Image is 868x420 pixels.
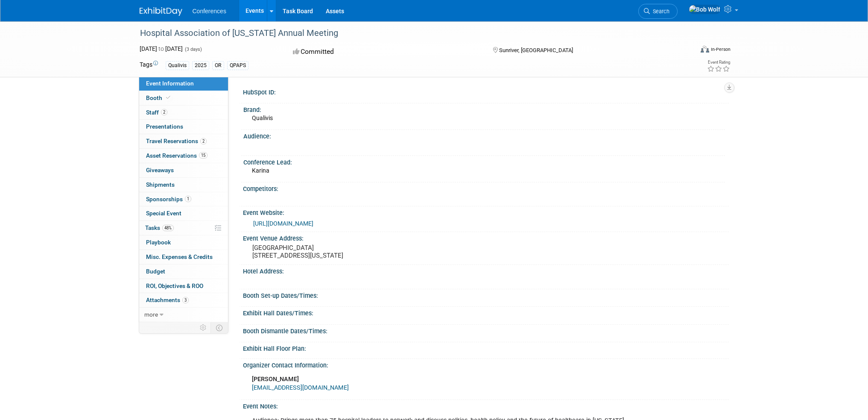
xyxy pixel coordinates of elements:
[243,325,729,335] div: Booth Dismantle Dates/Times:
[146,109,167,116] span: Staff
[192,61,209,70] div: 2025
[196,322,211,333] td: Personalize Event Tab Strip
[144,311,158,318] span: more
[146,80,194,87] span: Event Information
[139,149,228,163] a: Asset Reservations15
[252,376,299,383] b: [PERSON_NAME]
[182,297,189,303] span: 3
[243,307,729,317] div: Exhibit Hall Dates/Times:
[252,244,436,259] pre: [GEOGRAPHIC_DATA] [STREET_ADDRESS][US_STATE]
[210,322,228,333] td: Toggle Event Tabs
[139,308,228,322] a: more
[243,289,729,300] div: Booth Set-up Dates/Times:
[243,400,729,411] div: Event Notes:
[185,196,191,202] span: 1
[139,264,228,279] a: Budget
[252,167,269,174] span: Karina
[243,265,729,276] div: Hotel Address:
[146,181,175,188] span: Shipments
[139,120,228,134] a: Presentations
[243,232,729,243] div: Event Venue Address:
[252,115,273,121] span: Qualivis
[707,60,730,65] div: Event Rating
[139,178,228,192] a: Shipments
[137,26,681,41] div: Hospital Association of [US_STATE] Annual Meeting
[139,293,228,307] a: Attachments3
[638,4,678,19] a: Search
[139,221,228,235] a: Tasks48%
[499,47,573,53] span: Sunriver, [GEOGRAPHIC_DATA]
[139,206,228,220] a: Special Event
[146,268,165,275] span: Budget
[243,86,729,97] div: HubSpot ID:
[199,152,208,159] span: 15
[710,46,731,53] div: In-Person
[689,5,721,14] img: Bob Wolf
[643,44,731,57] div: Event Format
[701,46,709,53] img: Format-Inperson.png
[243,156,725,167] div: Conference Lead:
[243,103,725,114] div: Brand:
[243,130,725,141] div: Audience:
[146,196,191,203] span: Sponsorships
[139,91,228,105] a: Booth
[146,94,172,101] span: Booth
[139,106,228,120] a: Staff2
[290,44,479,59] div: Committed
[184,47,202,52] span: (3 days)
[252,384,349,391] a: [EMAIL_ADDRESS][DOMAIN_NAME]
[166,95,170,100] i: Booth reservation complete
[139,279,228,293] a: ROI, Objectives & ROO
[146,297,189,303] span: Attachments
[243,206,729,217] div: Event Website:
[146,138,207,144] span: Travel Reservations
[146,253,213,260] span: Misc. Expenses & Credits
[243,359,729,370] div: Organizer Contact Information:
[139,76,228,91] a: Event Information
[140,45,183,52] span: [DATE] [DATE]
[193,8,226,15] span: Conferences
[140,7,182,16] img: ExhibitDay
[139,235,228,250] a: Playbook
[212,61,224,70] div: OR
[139,134,228,148] a: Travel Reservations2
[146,239,171,246] span: Playbook
[146,167,174,173] span: Giveaways
[157,45,165,52] span: to
[166,61,189,70] div: Qualivis
[146,152,208,159] span: Asset Reservations
[140,60,158,70] td: Tags
[146,123,183,130] span: Presentations
[243,342,729,353] div: Exhibit Hall Floor Plan:
[146,210,181,217] span: Special Event
[139,250,228,264] a: Misc. Expenses & Credits
[139,163,228,177] a: Giveaways
[161,109,167,115] span: 2
[650,8,669,15] span: Search
[145,224,174,231] span: Tasks
[146,282,203,289] span: ROI, Objectives & ROO
[243,182,729,193] div: Competitors:
[253,220,313,227] a: [URL][DOMAIN_NAME]
[227,61,248,70] div: QPAPS
[139,192,228,206] a: Sponsorships1
[162,225,174,231] span: 48%
[200,138,207,144] span: 2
